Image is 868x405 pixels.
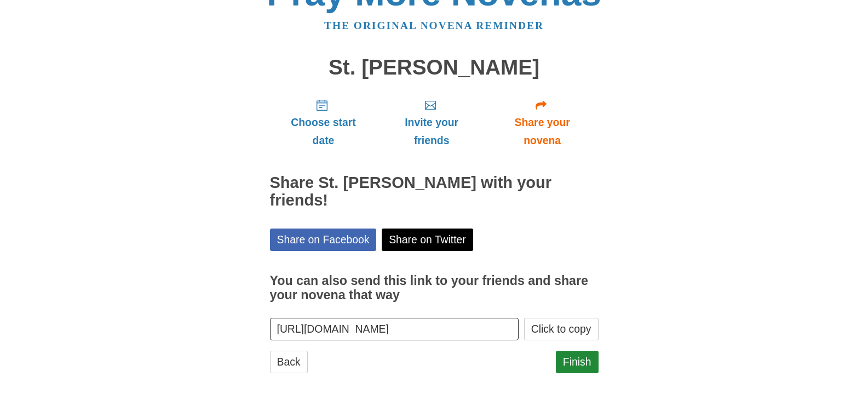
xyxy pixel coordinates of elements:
a: Choose start date [270,90,377,155]
h1: St. [PERSON_NAME] [270,56,599,79]
a: Invite your friends [377,90,486,155]
span: Choose start date [281,113,366,150]
a: Share on Twitter [382,229,473,251]
a: Share your novena [486,90,599,155]
a: Share on Facebook [270,229,377,251]
h2: Share St. [PERSON_NAME] with your friends! [270,174,599,209]
a: The original novena reminder [324,20,544,31]
span: Invite your friends [388,113,475,150]
button: Click to copy [524,318,599,340]
span: Share your novena [497,113,588,150]
a: Finish [556,351,599,373]
h3: You can also send this link to your friends and share your novena that way [270,274,599,302]
a: Back [270,351,308,373]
